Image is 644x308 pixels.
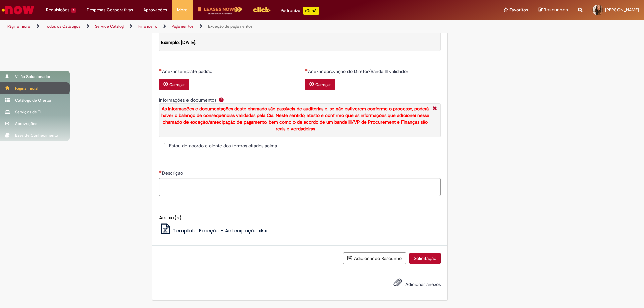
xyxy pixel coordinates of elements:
[71,8,76,13] span: 4
[173,227,267,234] span: Template Exceção - Antecipação.xlsx
[343,252,406,264] button: Adicionar ao Rascunho
[143,7,167,13] span: Aprovações
[253,5,271,15] img: click_logo_yellow_360x200.png
[159,97,218,103] span: Informações e documentos
[161,39,196,45] strong: Exemplo: [DATE].
[544,7,568,13] span: Rascunhos
[198,7,243,15] img: logo-leases-transp-branco.png
[46,7,69,13] span: Requisições
[217,97,225,102] span: Ajuda para Informações e documentos
[159,170,162,173] span: Necessários
[281,7,319,15] div: Padroniza
[303,7,319,15] p: +GenAi
[159,69,162,71] span: Necessários
[405,282,441,288] span: Adicionar anexos
[409,253,441,264] button: Solicitação
[308,68,410,74] span: Anexar aprovação do Diretor/Banda III validador
[159,215,441,221] h5: Anexo(s)
[538,7,568,13] a: Rascunhos
[159,178,441,196] textarea: Descrição
[87,7,133,13] span: Despesas Corporativas
[161,106,429,132] strong: As informações e documentações deste chamado são passíveis de auditorias e, se não estiverem conf...
[605,7,639,13] span: [PERSON_NAME]
[305,79,335,90] button: Carregar anexo de Anexar aprovação do Diretor/Banda III validador Required
[7,24,31,29] a: Página inicial
[138,24,157,29] a: Financeiro
[315,82,331,87] small: Carregar
[169,142,277,149] span: Estou de acordo e ciente dos termos citados acima
[162,68,214,74] span: Anexar template padrão
[95,24,124,29] a: Service Catalog
[45,24,80,29] a: Todos os Catálogos
[177,7,187,13] span: More
[5,20,424,33] ul: Trilhas de página
[392,276,404,292] button: Adicionar anexos
[305,69,308,71] span: Necessários
[169,82,185,87] small: Carregar
[208,24,253,29] a: Exceção de pagamentos
[1,3,35,17] img: ServiceNow
[431,105,439,112] i: Fechar More information Por question_info_docu
[159,227,267,234] a: Template Exceção - Antecipação.xlsx
[162,170,184,176] span: Descrição
[509,7,528,13] span: Favoritos
[159,79,189,90] button: Carregar anexo de Anexar template padrão Required
[172,24,194,29] a: Pagamentos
